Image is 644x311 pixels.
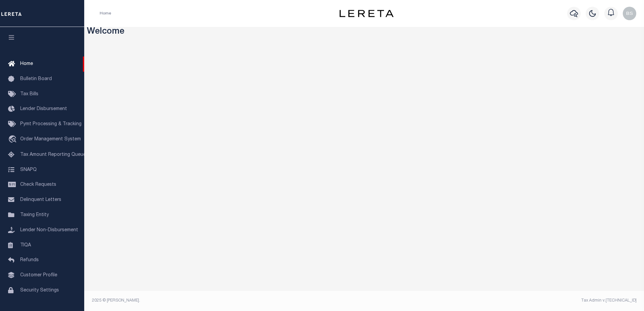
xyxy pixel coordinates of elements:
[20,228,78,233] span: Lender Non-Disbursement
[20,288,59,293] span: Security Settings
[20,243,31,247] span: TIQA
[340,10,393,17] img: logo-dark.svg
[20,273,57,278] span: Customer Profile
[87,298,364,304] div: 2025 © [PERSON_NAME].
[20,62,33,66] span: Home
[20,198,61,202] span: Delinquent Letters
[20,152,86,157] span: Tax Amount Reporting Queue
[20,107,67,111] span: Lender Disbursement
[100,10,111,16] li: Home
[20,92,38,97] span: Tax Bills
[20,137,81,142] span: Order Management System
[20,77,52,81] span: Bulletin Board
[8,135,19,144] i: travel_explore
[623,7,636,20] img: svg+xml;base64,PHN2ZyB4bWxucz0iaHR0cDovL3d3dy53My5vcmcvMjAwMC9zdmciIHBvaW50ZXItZXZlbnRzPSJub25lIi...
[20,182,56,187] span: Check Requests
[20,213,49,217] span: Taxing Entity
[87,27,642,37] h3: Welcome
[20,167,37,172] span: SNAPQ
[20,258,39,263] span: Refunds
[369,298,637,304] div: Tax Admin v.[TECHNICAL_ID]
[20,122,82,127] span: Pymt Processing & Tracking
